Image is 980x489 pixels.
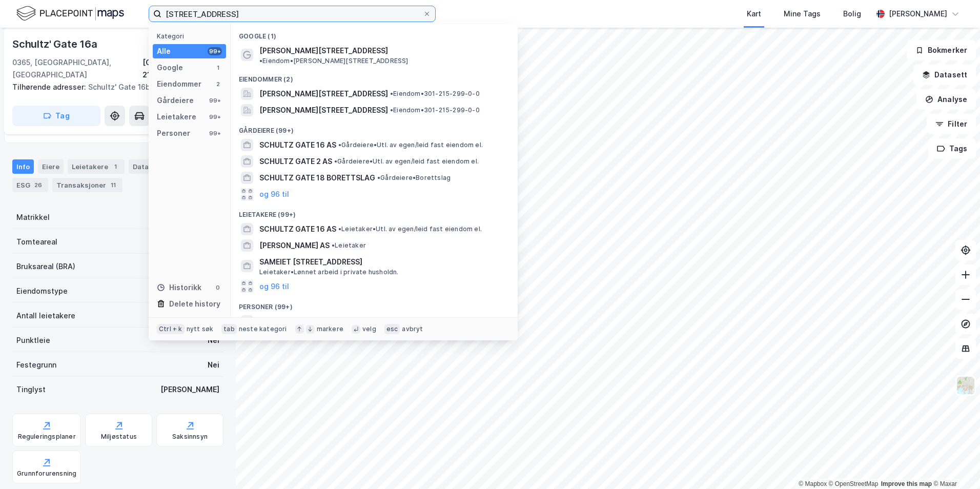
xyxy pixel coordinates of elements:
div: Delete history [169,298,220,310]
div: Historikk [157,281,201,294]
div: avbryt [402,325,423,333]
div: Eiendommer (2) [231,67,518,86]
div: Antall leietakere [16,310,75,322]
div: Datasett [129,159,167,174]
button: Filter [927,114,976,134]
span: • [334,157,337,165]
span: • [338,225,341,233]
span: SCHULTZ GATE 16 AS [259,139,336,151]
span: Eiendom • 301-215-299-0-0 [390,106,480,114]
div: [PERSON_NAME] [160,383,219,396]
button: og 96 til [259,188,289,200]
div: Gårdeiere (99+) [231,118,518,137]
span: SCHULTZ GATE 16 AS [259,223,336,235]
div: ESG [12,178,48,192]
button: Datasett [913,65,976,85]
span: Tilhørende adresser: [12,83,88,91]
div: 99+ [208,96,222,105]
div: 11 [108,180,118,190]
a: OpenStreetMap [829,480,879,487]
div: 99+ [208,113,222,121]
span: [PERSON_NAME] AS [259,239,330,252]
div: Kart [747,8,761,20]
div: Nei [208,359,219,371]
span: [PERSON_NAME][STREET_ADDRESS] [259,104,388,116]
div: neste kategori [239,325,287,333]
span: SCHULTZ GATE 2 AS [259,155,332,168]
div: Personer [157,127,190,139]
div: Reguleringsplaner [18,433,76,441]
div: 99+ [208,47,222,55]
div: Festegrunn [16,359,56,371]
span: • [390,106,393,114]
div: Leietakere (99+) [231,202,518,221]
div: Mine Tags [784,8,821,20]
div: 2 [214,80,222,88]
span: [PERSON_NAME] [259,315,318,328]
button: Tag [12,106,100,126]
div: 99+ [208,129,222,137]
div: 1 [214,64,222,72]
span: Gårdeiere • Utl. av egen/leid fast eiendom el. [334,157,479,166]
div: [GEOGRAPHIC_DATA], 215/299 [142,56,223,81]
div: Chat Widget [929,440,980,489]
div: Punktleie [16,334,50,347]
button: Analyse [916,89,976,110]
div: Matrikkel [16,211,50,223]
div: 0 [214,283,222,292]
span: Gårdeiere • Borettslag [377,174,451,182]
img: Z [956,376,975,395]
div: Google (1) [231,24,518,43]
div: markere [317,325,343,333]
button: Tags [928,138,976,159]
div: Eiendomstype [16,285,68,297]
span: • [332,241,335,249]
input: Søk på adresse, matrikkel, gårdeiere, leietakere eller personer [161,6,423,22]
div: Schultz' Gate 16a [12,36,99,52]
div: Saksinnsyn [172,433,208,441]
span: Leietaker • Utl. av egen/leid fast eiendom el. [338,225,482,233]
div: Info [12,159,34,174]
div: Personer (99+) [231,295,518,313]
div: Eiendommer [157,78,201,90]
button: Bokmerker [907,40,976,60]
span: Leietaker [332,241,366,250]
button: og 96 til [259,280,289,293]
div: Leietakere [157,111,196,123]
span: [PERSON_NAME][STREET_ADDRESS] [259,88,388,100]
div: [PERSON_NAME] [889,8,947,20]
img: logo.f888ab2527a4732fd821a326f86c7f29.svg [16,5,124,23]
div: Bolig [843,8,861,20]
div: Grunnforurensning [17,470,76,478]
div: tab [221,324,237,334]
div: 1 [110,161,120,172]
div: Eiere [38,159,64,174]
div: nytt søk [187,325,214,333]
div: Transaksjoner [52,178,122,192]
div: Gårdeiere [157,94,194,107]
div: Google [157,62,183,74]
span: • [377,174,380,181]
a: Improve this map [881,480,932,487]
span: Eiendom • [PERSON_NAME][STREET_ADDRESS] [259,57,409,65]
span: SAMEIET [STREET_ADDRESS] [259,256,505,268]
div: esc [384,324,400,334]
span: Leietaker • Lønnet arbeid i private husholdn. [259,268,399,276]
div: Bruksareal (BRA) [16,260,75,273]
div: Leietakere [68,159,125,174]
div: Alle [157,45,171,57]
a: Mapbox [799,480,827,487]
div: Tinglyst [16,383,46,396]
span: [PERSON_NAME][STREET_ADDRESS] [259,45,388,57]
div: Miljøstatus [101,433,137,441]
span: • [338,141,341,149]
span: • [259,57,262,65]
div: 26 [32,180,44,190]
div: Schultz' Gate 16b [12,81,215,93]
div: Kategori [157,32,226,40]
div: Ctrl + k [157,324,185,334]
span: SCHULTZ GATE 18 BORETTSLAG [259,172,375,184]
div: 0365, [GEOGRAPHIC_DATA], [GEOGRAPHIC_DATA] [12,56,142,81]
span: • [390,90,393,97]
div: Tomteareal [16,236,57,248]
